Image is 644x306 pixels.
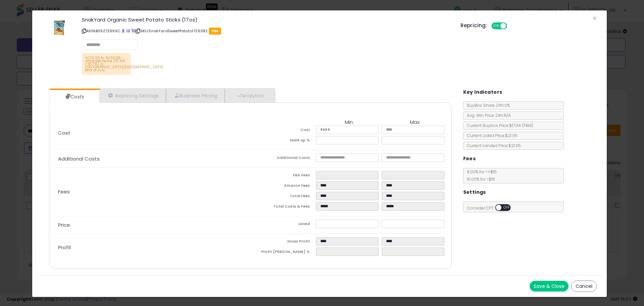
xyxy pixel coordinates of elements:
th: Min [316,120,382,126]
span: × [592,13,597,23]
a: All offer listings [126,28,130,34]
p: 6/2026 to 9/2026 - price decrease (10.99 > 10.79) in [GEOGRAPHIC_DATA]/[GEOGRAPHIC_DATA] end of July [82,53,130,75]
a: Costs [49,90,99,103]
td: Mark up % [250,136,316,146]
td: Gross Profit [250,237,316,248]
button: Save & Close [530,281,569,292]
a: Analytics [225,89,274,102]
td: Total Fees [250,192,316,202]
span: Avg. Win Price 24h: N/A [464,113,511,118]
td: Cost [250,126,316,136]
span: Current Landed Price: $21.95 [464,143,521,148]
td: Additional Costs [250,154,316,164]
h5: Repricing: [461,23,487,28]
p: Fees [53,189,250,194]
a: BuyBox page [121,28,125,34]
p: Profit [53,245,250,250]
th: Max [382,120,447,126]
span: OFF [506,23,517,29]
h5: Settings [463,188,486,196]
span: Consider CPT: [464,205,520,211]
span: ( FBM ) [522,123,533,128]
a: Repricing Settings [100,89,166,102]
p: Price [53,222,250,228]
button: Cancel [571,280,597,292]
span: $17.94 [509,123,533,128]
span: Current Buybox Price: [464,123,533,128]
td: Amazon Fees [250,181,316,192]
p: Additional Costs [53,156,250,162]
p: Cost [53,130,250,136]
span: 15.00 % for > $15 [464,176,495,182]
h3: SnakYard Organic Sweet Potato Sticks (17oz) [82,17,450,22]
td: FBA Fees [250,171,316,181]
a: Business Pricing [166,89,225,102]
h5: Fees [463,155,476,163]
span: FBA [209,28,221,35]
p: ASIN: B09Z7Z69XC | SKU: SnakYardSweetPotato1726382 [82,26,450,36]
img: 41s1ydLVF-L._SL60_.jpg [50,17,70,37]
span: Current Listed Price: $21.95 [464,133,518,138]
span: ON [492,23,500,29]
span: 8.00 % for <= $15 [464,169,497,182]
a: Your listing only [131,28,135,34]
td: Profit [PERSON_NAME] % [250,248,316,258]
h5: Key Indicators [463,88,502,96]
td: Listed [250,220,316,230]
span: BuyBox Share 24h: 0% [464,102,510,108]
td: Total Costs & Fees [250,202,316,213]
span: OFF [501,205,512,211]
